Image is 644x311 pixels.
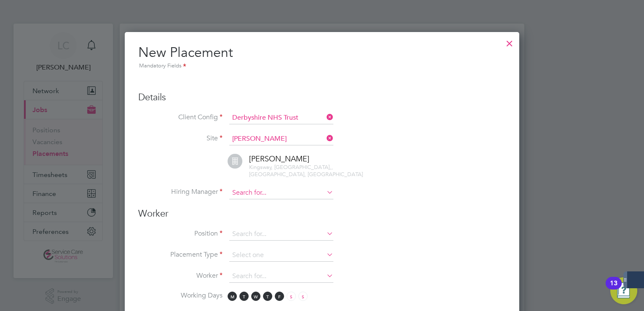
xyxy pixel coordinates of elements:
[138,188,223,196] label: Hiring Manager
[263,292,272,301] span: T
[610,277,637,304] button: Open Resource Center, 13 new notifications
[249,164,363,178] span: Kingsway, [GEOGRAPHIC_DATA],, [GEOGRAPHIC_DATA], [GEOGRAPHIC_DATA]
[138,291,223,300] label: Working Days
[275,292,284,301] span: F
[138,44,506,71] h2: New Placement
[229,187,333,199] input: Search for...
[138,229,223,238] label: Position
[138,62,506,71] div: Mandatory Fields
[138,134,223,143] label: Site
[298,292,308,301] span: S
[229,133,333,145] input: Search for...
[287,292,296,301] span: S
[251,292,260,301] span: W
[229,228,333,241] input: Search for...
[138,113,223,122] label: Client Config
[138,271,223,280] label: Worker
[138,91,506,104] h3: Details
[229,112,333,124] input: Search for...
[138,208,506,220] h3: Worker
[239,292,249,301] span: T
[249,154,309,164] span: [PERSON_NAME]
[138,250,223,259] label: Placement Type
[228,292,237,301] span: M
[610,283,617,294] div: 13
[229,249,333,262] input: Select one
[229,270,333,283] input: Search for...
